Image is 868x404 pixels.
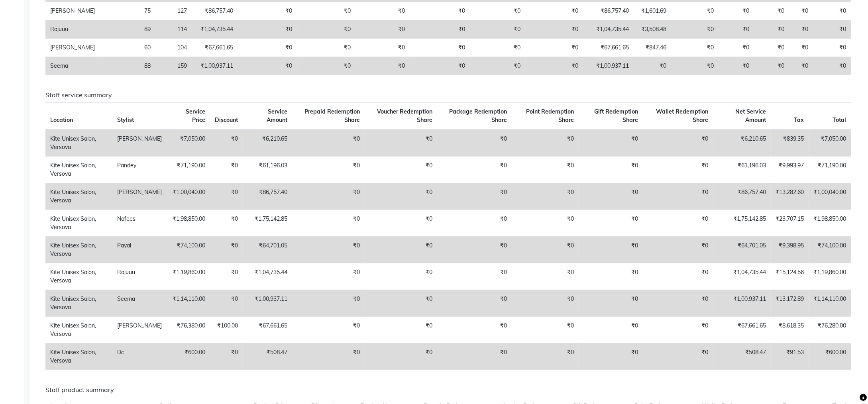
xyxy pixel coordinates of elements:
td: ₹0 [813,57,851,75]
td: ₹0 [512,210,579,236]
td: ₹0 [438,290,512,316]
td: ₹0 [297,39,356,57]
td: ₹1,04,735.44 [243,263,292,290]
td: [PERSON_NAME] [112,316,167,343]
td: ₹8,618.35 [771,316,809,343]
td: Dc [112,343,167,370]
td: ₹0 [579,343,642,370]
span: Prepaid Redemption Share [304,108,360,124]
td: ₹839.35 [771,129,809,157]
td: ₹0 [292,129,365,157]
td: ₹0 [671,2,719,20]
td: Payal [112,236,167,263]
td: ₹0 [512,316,579,343]
td: ₹1,19,860.00 [167,263,210,290]
td: ₹0 [470,57,526,75]
td: ₹0 [438,210,512,236]
td: ₹0 [643,263,713,290]
td: ₹1,14,110.00 [809,290,851,316]
td: ₹0 [512,290,579,316]
td: ₹0 [210,263,243,290]
td: ₹0 [365,343,437,370]
td: ₹0 [719,20,754,39]
td: ₹0 [512,129,579,157]
td: ₹1,00,937.11 [192,57,238,75]
td: ₹23,707.15 [771,210,809,236]
td: ₹0 [410,57,469,75]
td: ₹1,98,850.00 [167,210,210,236]
td: ₹1,19,860.00 [809,263,851,290]
td: ₹6,210.65 [713,129,771,157]
td: ₹0 [579,156,642,183]
td: ₹0 [789,20,813,39]
span: Stylist [117,116,134,124]
td: ₹1,00,937.11 [713,290,771,316]
td: ₹0 [719,39,754,57]
td: ₹0 [410,20,469,39]
td: ₹0 [292,236,365,263]
td: ₹74,100.00 [167,236,210,263]
td: ₹0 [292,343,365,370]
td: ₹0 [238,39,297,57]
td: ₹61,196.03 [243,156,292,183]
td: ₹0 [579,263,642,290]
td: ₹0 [365,183,437,210]
td: ₹1,00,040.00 [809,183,851,210]
td: ₹0 [438,183,512,210]
td: ₹1,14,110.00 [167,290,210,316]
td: Kite Unisex Salon, Versova [45,263,112,290]
td: ₹0 [438,129,512,157]
td: ₹0 [365,316,437,343]
td: ₹0 [719,2,754,20]
td: ₹0 [512,263,579,290]
td: ₹0 [754,2,789,20]
td: ₹0 [355,57,410,75]
td: 89 [100,20,155,39]
td: ₹0 [512,183,579,210]
td: ₹0 [813,39,851,57]
td: ₹9,398.95 [771,236,809,263]
td: ₹9,993.97 [771,156,809,183]
td: ₹0 [438,236,512,263]
span: Gift Redemption Share [594,108,638,124]
td: ₹13,282.60 [771,183,809,210]
td: ₹1,75,142.85 [713,210,771,236]
td: ₹0 [297,2,356,20]
td: ₹0 [643,343,713,370]
span: Net Service Amount [735,108,766,124]
td: ₹0 [789,39,813,57]
td: ₹0 [719,57,754,75]
td: ₹0 [512,343,579,370]
td: ₹0 [754,57,789,75]
td: ₹0 [643,129,713,157]
td: ₹847.46 [634,39,672,57]
td: ₹0 [643,290,713,316]
td: ₹1,75,142.85 [243,210,292,236]
td: ₹1,00,937.11 [243,290,292,316]
td: 104 [155,39,192,57]
td: ₹0 [643,236,713,263]
span: Point Redemption Share [526,108,574,124]
td: ₹0 [438,263,512,290]
td: ₹6,210.65 [243,129,292,157]
td: ₹1,00,040.00 [167,183,210,210]
td: ₹0 [754,20,789,39]
td: ₹1,98,850.00 [809,210,851,236]
td: ₹600.00 [809,343,851,370]
td: ₹508.47 [243,343,292,370]
td: ₹7,050.00 [167,129,210,157]
td: ₹0 [754,39,789,57]
td: ₹0 [579,183,642,210]
td: ₹0 [470,20,526,39]
td: [PERSON_NAME] [112,129,167,157]
td: ₹0 [292,316,365,343]
td: ₹0 [671,20,719,39]
td: ₹0 [512,236,579,263]
td: 75 [100,2,155,20]
td: ₹0 [292,183,365,210]
td: ₹3,508.48 [634,20,672,39]
td: ₹61,196.03 [713,156,771,183]
td: ₹0 [512,156,579,183]
td: 88 [100,57,155,75]
td: ₹0 [526,57,583,75]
